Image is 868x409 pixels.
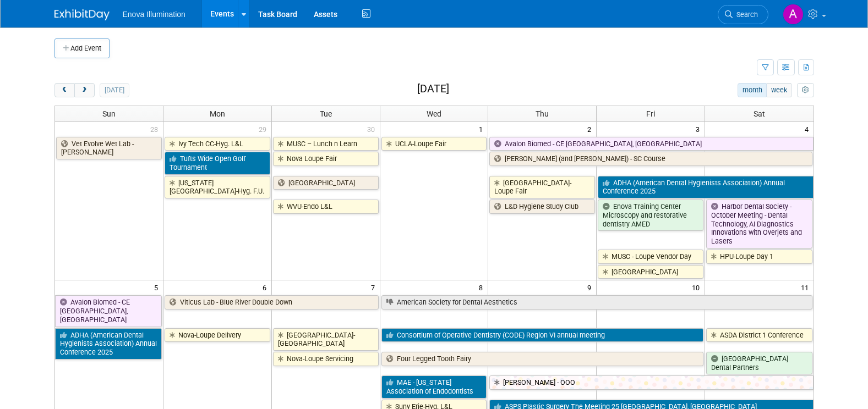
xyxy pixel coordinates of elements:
[210,109,225,118] span: Mon
[733,10,758,19] span: Search
[273,200,379,214] a: WVU-Endo L&L
[273,152,379,166] a: Nova Loupe Fair
[366,122,380,136] span: 30
[800,280,814,294] span: 11
[478,122,488,136] span: 1
[489,152,812,166] a: [PERSON_NAME] (and [PERSON_NAME]) - SC Course
[417,83,449,95] h2: [DATE]
[273,352,379,366] a: Nova-Loupe Servicing
[598,200,703,231] a: Enova Training Center Microscopy and restorative dentistry AMED
[797,83,814,97] button: myCustomButton
[489,200,595,214] a: L&D Hygiene Study Club
[802,87,809,94] i: Personalize Calendar
[489,137,813,151] a: Avalon Biomed - CE [GEOGRAPHIC_DATA], [GEOGRAPHIC_DATA]
[55,295,162,327] a: Avalon Biomed - CE [GEOGRAPHIC_DATA], [GEOGRAPHIC_DATA]
[766,83,791,97] button: week
[165,295,379,309] a: Viticus Lab - Blue River Double Down
[706,200,812,248] a: Harbor Dental Society - October Meeting - Dental Technology, AI Diagnostics Innovations with Over...
[74,83,95,97] button: next
[381,328,704,342] a: Consortium of Operative Dentistry (CODE) Region VI annual meeting
[165,152,270,174] a: Tufts Wide Open Golf Tournament
[738,83,767,97] button: month
[754,109,765,118] span: Sat
[783,4,804,25] img: Andrea Miller
[718,5,768,24] a: Search
[695,122,705,136] span: 3
[149,122,163,136] span: 28
[706,328,812,342] a: ASDA District 1 Conference
[258,122,271,136] span: 29
[273,176,379,190] a: [GEOGRAPHIC_DATA]
[123,10,185,19] span: Enova Illumination
[381,137,487,151] a: UCLA-Loupe Fair
[261,280,271,294] span: 6
[586,122,596,136] span: 2
[54,38,110,58] button: Add Event
[646,109,655,118] span: Fri
[56,137,162,159] a: Vet Evolve Wet Lab - [PERSON_NAME]
[489,375,813,390] a: [PERSON_NAME] - OOO
[586,280,596,294] span: 9
[54,83,75,97] button: prev
[489,176,595,198] a: [GEOGRAPHIC_DATA]-Loupe Fair
[598,250,703,264] a: MUSC - Loupe Vendor Day
[598,265,703,279] a: [GEOGRAPHIC_DATA]
[536,109,549,118] span: Thu
[165,176,270,198] a: [US_STATE][GEOGRAPHIC_DATA]-Hyg. F.U.
[102,109,116,118] span: Sun
[153,280,163,294] span: 5
[100,83,129,97] button: [DATE]
[804,122,814,136] span: 4
[427,109,441,118] span: Wed
[691,280,705,294] span: 10
[165,137,270,151] a: Ivy Tech CC-Hyg. L&L
[320,109,332,118] span: Tue
[54,9,110,20] img: ExhibitDay
[273,137,379,151] a: MUSC – Lunch n Learn
[370,280,380,294] span: 7
[706,352,812,374] a: [GEOGRAPHIC_DATA] Dental Partners
[706,250,812,264] a: HPU-Loupe Day 1
[165,328,270,342] a: Nova-Loupe Delivery
[273,328,379,351] a: [GEOGRAPHIC_DATA]-[GEOGRAPHIC_DATA]
[381,295,812,309] a: American Society for Dental Aesthetics
[381,352,704,366] a: Four Legged Tooth Fairy
[598,176,813,198] a: ADHA (American Dental Hygienists Association) Annual Conference 2025
[55,328,162,360] a: ADHA (American Dental Hygienists Association) Annual Conference 2025
[381,375,487,398] a: MAE - [US_STATE] Association of Endodontists
[478,280,488,294] span: 8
